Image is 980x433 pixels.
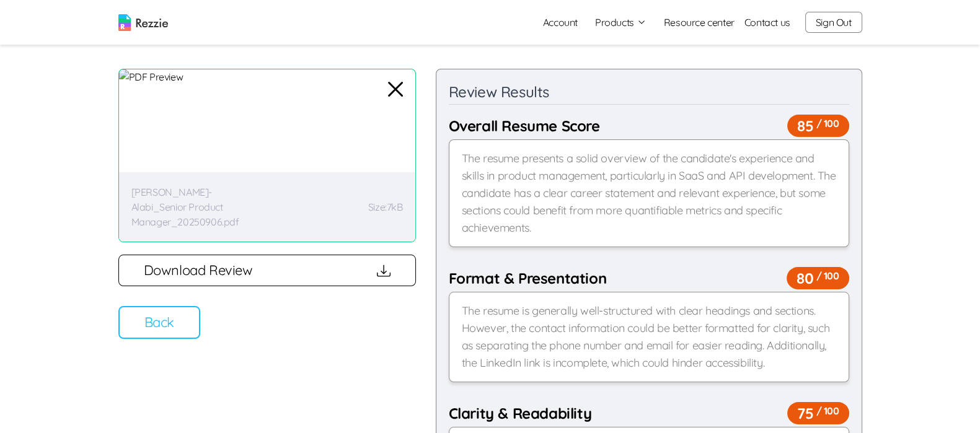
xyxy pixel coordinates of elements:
div: Clarity & Readability [449,402,849,424]
a: Contact us [744,15,790,30]
a: Account [533,10,588,35]
button: Products [595,15,647,30]
span: / 100 [816,403,839,418]
a: Resource center [664,15,735,30]
button: Sign Out [805,12,862,33]
div: The resume is generally well-structured with clear headings and sections. However, the contact in... [449,292,849,382]
span: / 100 [816,116,839,131]
span: 80 [787,267,849,289]
div: Review Results [449,82,849,105]
button: Back [118,306,200,339]
button: Download Review [118,255,416,286]
div: Overall Resume Score [449,115,849,137]
div: The resume presents a solid overview of the candidate's experience and skills in product manageme... [449,139,849,247]
img: logo [118,14,168,31]
span: 75 [787,402,849,424]
p: Size: 7kB [368,199,403,214]
div: Format & Presentation [449,267,849,289]
span: 85 [787,115,849,137]
p: [PERSON_NAME]-Alabi_Senior Product Manager_20250906.pdf [131,185,255,229]
span: / 100 [816,268,839,283]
